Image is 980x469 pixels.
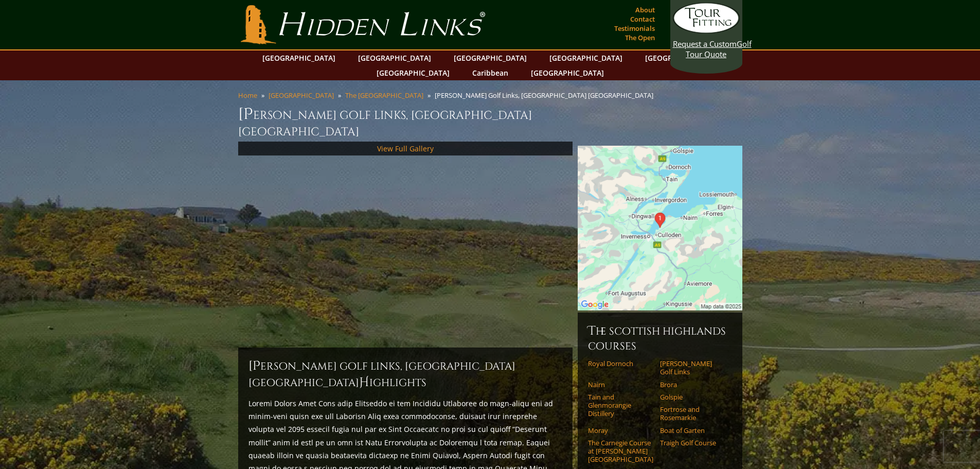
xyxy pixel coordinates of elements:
[353,50,436,65] a: [GEOGRAPHIC_DATA]
[660,393,725,401] a: Golspie
[673,3,740,59] a: Request a CustomGolf Tour Quote
[371,65,455,80] a: [GEOGRAPHIC_DATA]
[359,374,369,391] span: H
[622,30,657,45] a: The Open
[257,50,341,65] a: [GEOGRAPHIC_DATA]
[640,50,723,65] a: [GEOGRAPHIC_DATA]
[435,91,657,100] li: [PERSON_NAME] Golf Links, [GEOGRAPHIC_DATA] [GEOGRAPHIC_DATA]
[660,405,725,422] a: Fortrose and Rosemarkie
[673,39,737,49] span: Request a Custom
[588,359,653,368] a: Royal Dornoch
[467,65,513,80] a: Caribbean
[612,21,657,36] a: Testimonials
[660,439,725,447] a: Traigh Golf Course
[628,12,657,26] a: Contact
[588,426,653,435] a: Moray
[588,323,732,353] h6: The Scottish Highlands Courses
[660,380,725,389] a: Brora
[588,380,653,389] a: Nairn
[269,91,334,100] a: [GEOGRAPHIC_DATA]
[377,144,434,153] a: View Full Gallery
[588,439,653,464] a: The Carnegie Course at [PERSON_NAME][GEOGRAPHIC_DATA]
[660,359,725,376] a: [PERSON_NAME] Golf Links
[345,91,423,100] a: The [GEOGRAPHIC_DATA]
[238,104,742,140] h1: [PERSON_NAME] Golf Links, [GEOGRAPHIC_DATA] [GEOGRAPHIC_DATA]
[238,91,257,100] a: Home
[588,393,653,418] a: Tain and Glenmorangie Distillery
[660,426,725,435] a: Boat of Garten
[526,65,609,80] a: [GEOGRAPHIC_DATA]
[544,50,628,65] a: [GEOGRAPHIC_DATA]
[633,3,657,17] a: About
[248,358,562,391] h2: [PERSON_NAME] Golf Links, [GEOGRAPHIC_DATA] [GEOGRAPHIC_DATA] ighlights
[449,50,532,65] a: [GEOGRAPHIC_DATA]
[578,146,742,310] img: Google Map of Castle Stuart Golf Links inverness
